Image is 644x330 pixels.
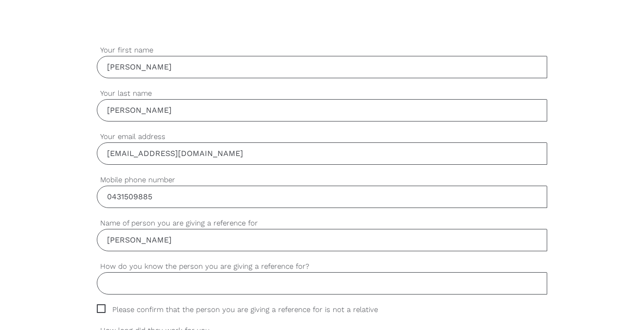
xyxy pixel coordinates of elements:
[97,88,548,99] label: Your last name
[97,304,396,315] span: Please confirm that the person you are giving a reference for is not a relative
[97,131,548,142] label: Your email address
[97,174,548,186] label: Mobile phone number
[97,261,548,272] label: How do you know the person you are giving a reference for?
[97,45,548,56] label: Your first name
[97,218,548,229] label: Name of person you are giving a reference for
